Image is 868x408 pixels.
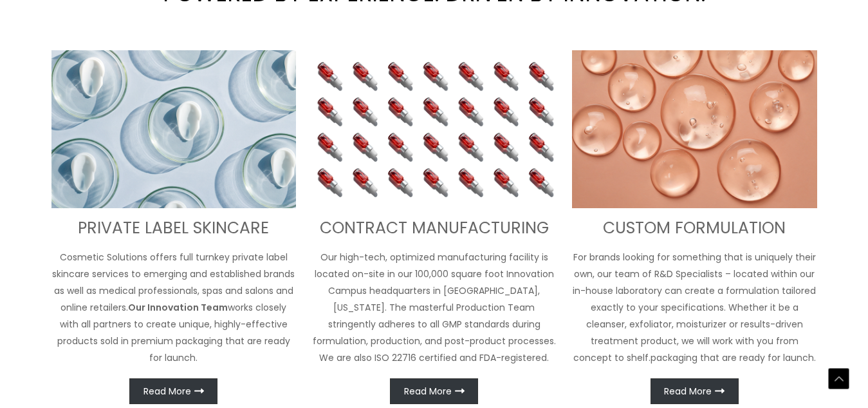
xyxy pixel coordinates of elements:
img: Custom Formulation [572,50,817,209]
img: turnkey private label skincare [51,50,297,209]
span: Read More [664,387,712,396]
p: Cosmetic Solutions offers full turnkey private label skincare services to emerging and establishe... [51,249,297,366]
h3: CONTRACT MANUFACTURING [311,218,557,239]
p: For brands looking for something that is uniquely their own, our team of R&D Specialists – locate... [572,249,817,366]
h3: CUSTOM FORMULATION [572,218,817,239]
span: Read More [143,387,191,396]
h3: PRIVATE LABEL SKINCARE [51,218,297,239]
img: Contract Manufacturing [311,50,557,209]
a: Read More [129,378,217,404]
span: Read More [404,387,452,396]
strong: Our Innovation Team [128,301,228,314]
p: Our high-tech, optimized manufacturing facility is located on-site in our 100,000 square foot Inn... [311,249,557,366]
a: Read More [651,378,739,404]
a: Read More [390,378,478,404]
